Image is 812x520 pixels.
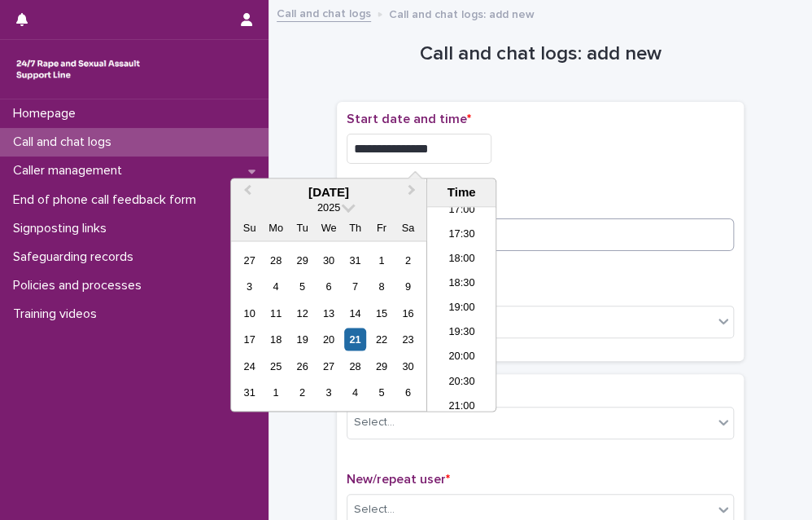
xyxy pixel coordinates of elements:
div: Mo [264,217,286,239]
div: Tu [291,217,313,239]
div: Choose Thursday, September 4th, 2025 [344,381,366,403]
div: Choose Tuesday, September 2nd, 2025 [291,381,313,403]
li: 18:30 [427,273,496,297]
div: Choose Sunday, August 3rd, 2025 [238,275,260,297]
div: Choose Monday, September 1st, 2025 [264,381,286,403]
p: Policies and processes [7,278,155,293]
div: Sa [397,217,419,239]
li: 18:00 [427,249,496,273]
h1: Call and chat logs: add new [337,42,744,66]
div: Choose Sunday, July 27th, 2025 [238,249,260,271]
div: Choose Thursday, August 7th, 2025 [344,275,366,297]
div: Choose Monday, August 18th, 2025 [264,328,286,350]
div: Choose Monday, August 11th, 2025 [264,302,286,324]
div: month 2025-08 [236,247,421,406]
div: Choose Saturday, September 6th, 2025 [397,381,419,403]
div: Su [238,217,260,239]
div: Choose Saturday, August 2nd, 2025 [397,249,419,271]
div: Choose Thursday, July 31st, 2025 [344,249,366,271]
p: Caller management [7,163,135,178]
div: Choose Thursday, August 28th, 2025 [344,355,366,377]
div: [DATE] [231,185,426,200]
button: Previous Month [233,180,259,206]
div: Choose Wednesday, August 6th, 2025 [317,275,339,297]
div: Choose Wednesday, July 30th, 2025 [317,249,339,271]
div: Choose Saturday, August 23rd, 2025 [397,328,419,350]
a: Call and chat logs [277,3,371,22]
div: Choose Wednesday, August 13th, 2025 [317,302,339,324]
li: 17:00 [427,200,496,224]
p: Homepage [7,106,89,121]
div: Select... [354,414,395,431]
div: Choose Monday, August 4th, 2025 [264,275,286,297]
div: Choose Saturday, August 9th, 2025 [397,275,419,297]
div: Choose Wednesday, August 27th, 2025 [317,355,339,377]
div: Choose Sunday, August 17th, 2025 [238,328,260,350]
div: Choose Saturday, August 16th, 2025 [397,302,419,324]
div: Choose Friday, August 1st, 2025 [370,249,392,271]
div: Choose Tuesday, July 29th, 2025 [291,249,313,271]
div: Choose Friday, August 29th, 2025 [370,355,392,377]
div: Choose Wednesday, August 20th, 2025 [317,328,339,350]
div: Choose Thursday, August 21st, 2025 [344,328,366,350]
div: Choose Thursday, August 14th, 2025 [344,302,366,324]
div: Choose Monday, August 25th, 2025 [264,355,286,377]
li: 19:00 [427,297,496,322]
div: Choose Tuesday, August 5th, 2025 [291,275,313,297]
p: Call and chat logs [7,134,124,150]
span: 2025 [317,201,340,214]
div: Choose Sunday, August 31st, 2025 [238,381,260,403]
div: We [317,217,339,239]
p: End of phone call feedback form [7,192,209,208]
img: rhQMoQhaT3yELyF149Cw [13,53,143,86]
div: Choose Saturday, August 30th, 2025 [397,355,419,377]
div: Choose Friday, August 15th, 2025 [370,302,392,324]
div: Choose Friday, August 8th, 2025 [370,275,392,297]
li: 19:30 [427,322,496,346]
div: Choose Wednesday, September 3rd, 2025 [317,381,339,403]
p: Safeguarding records [7,249,146,265]
div: Time [431,185,491,200]
li: 21:00 [427,395,496,420]
div: Choose Sunday, August 10th, 2025 [238,302,260,324]
div: Choose Friday, September 5th, 2025 [370,381,392,403]
li: 17:30 [427,224,496,249]
div: Fr [370,217,392,239]
div: Choose Tuesday, August 12th, 2025 [291,302,313,324]
div: Choose Tuesday, August 26th, 2025 [291,355,313,377]
div: Choose Tuesday, August 19th, 2025 [291,328,313,350]
p: Call and chat logs: add new [389,4,535,22]
span: New/repeat user [347,473,450,486]
span: Start date and time [347,112,471,126]
p: Signposting links [7,221,120,236]
li: 20:00 [427,346,496,371]
div: Select... [354,501,395,518]
div: Th [344,217,366,239]
li: 20:30 [427,371,496,395]
button: Next Month [400,180,426,206]
div: Choose Sunday, August 24th, 2025 [238,355,260,377]
div: Choose Monday, July 28th, 2025 [264,249,286,271]
p: Training videos [7,306,110,322]
div: Choose Friday, August 22nd, 2025 [370,328,392,350]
